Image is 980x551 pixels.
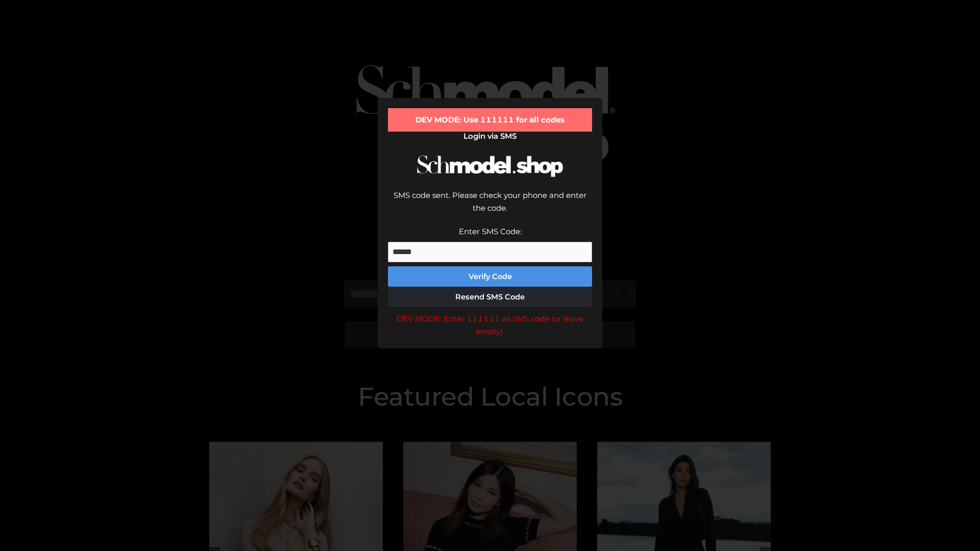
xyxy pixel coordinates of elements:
div: DEV MODE: Use 111111 for all codes [388,108,592,132]
button: Resend SMS Code [388,287,592,307]
div: SMS code sent. Please check your phone and enter the code. [388,189,592,225]
label: Enter SMS Code: [459,227,522,236]
button: Verify Code [388,266,592,287]
h2: Login via SMS [388,132,592,141]
div: DEV MODE: Enter 111111 as SMS code (or leave empty). [388,312,592,338]
img: Schmodel Logo [413,146,567,186]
